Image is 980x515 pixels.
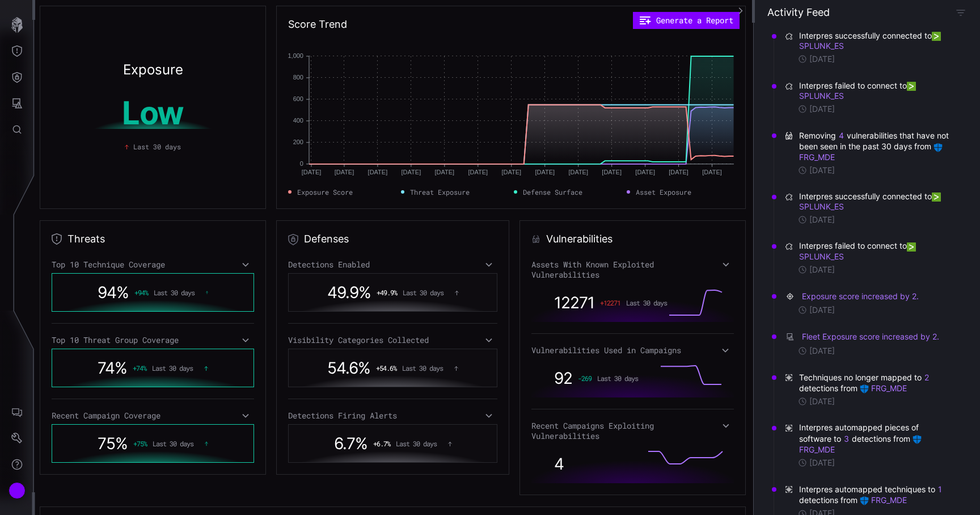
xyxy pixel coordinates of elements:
[554,293,594,312] span: 12271
[52,259,254,270] div: Top 10 Technique Coverage
[809,215,835,225] time: [DATE]
[799,422,955,455] span: Interpres automapped pieces of software to detections from
[669,169,688,175] text: [DATE]
[396,439,437,447] span: Last 30 days
[152,364,193,372] span: Last 30 days
[626,299,667,307] span: Last 30 days
[838,130,844,141] button: 4
[377,288,397,296] span: + 49.9 %
[568,169,588,175] text: [DATE]
[636,187,691,197] span: Asset Exposure
[334,169,354,175] text: [DATE]
[523,187,582,197] span: Defense Surface
[809,165,835,175] time: [DATE]
[809,396,835,407] time: [DATE]
[801,291,919,302] button: Exposure score increased by 2.
[597,374,638,382] span: Last 30 days
[809,305,835,315] time: [DATE]
[907,82,916,91] img: Splunk ES
[799,434,924,454] a: FRG_MDE
[288,411,498,421] div: Detections Firing Alerts
[293,139,303,145] text: 200
[799,81,918,101] a: SPLUNK_ES
[133,141,181,152] span: Last 30 days
[67,232,105,246] h2: Threats
[52,335,254,345] div: Top 10 Threat Group Coverage
[635,169,655,175] text: [DATE]
[799,141,945,161] a: FRG_MDE
[809,104,835,114] time: [DATE]
[334,434,367,453] span: 6.7 %
[154,288,195,296] span: Last 30 days
[799,241,918,261] a: SPLUNK_ES
[403,288,443,296] span: Last 30 days
[402,364,443,372] span: Last 30 days
[98,358,127,378] span: 74 %
[123,63,183,77] h2: Exposure
[531,421,734,441] div: Recent Campaigns Exploiting Vulnerabilities
[809,346,835,356] time: [DATE]
[799,31,943,51] a: SPLUNK_ES
[554,454,564,474] span: 4
[799,130,955,162] span: Removing vulnerabilities that have not been seen in the past 30 days from
[376,364,396,372] span: + 54.6 %
[535,169,555,175] text: [DATE]
[58,97,247,129] h1: Low
[304,232,349,246] h2: Defenses
[767,6,830,19] h4: Activity Feed
[913,435,922,444] img: Microsoft Defender
[468,169,488,175] text: [DATE]
[134,288,148,296] span: + 94 %
[799,191,955,212] span: Interpres successfully connected to
[860,384,869,393] img: Microsoft Defender
[98,434,128,453] span: 75 %
[367,169,387,175] text: [DATE]
[297,187,353,197] span: Exposure Score
[288,18,347,31] h2: Score Trend
[924,372,930,383] button: 2
[501,169,521,175] text: [DATE]
[578,374,592,382] span: -269
[602,169,622,175] text: [DATE]
[801,331,940,342] button: Fleet Exposure score increased by 2.
[799,484,955,505] span: Interpres automapped techniques to detections from
[300,160,303,167] text: 0
[288,52,303,59] text: 1,000
[327,358,370,378] span: 54.6 %
[288,259,498,270] div: Detections Enabled
[293,74,303,81] text: 800
[933,143,943,152] img: Microsoft Defender
[301,169,321,175] text: [DATE]
[153,439,193,447] span: Last 30 days
[860,495,907,505] a: FRG_MDE
[600,299,620,307] span: + 12271
[554,369,572,388] span: 92
[843,433,850,445] button: 3
[434,169,454,175] text: [DATE]
[799,31,955,51] span: Interpres successfully connected to
[860,496,869,505] img: Microsoft Defender
[799,241,955,261] span: Interpres failed to connect to
[799,191,943,211] a: SPLUNK_ES
[546,232,612,246] h2: Vulnerabilities
[288,335,498,345] div: Visibility Categories Collected
[809,265,835,275] time: [DATE]
[809,54,835,64] time: [DATE]
[937,484,943,495] button: 1
[702,169,722,175] text: [DATE]
[133,439,147,447] span: + 75 %
[293,95,303,102] text: 600
[860,383,907,393] a: FRG_MDE
[932,32,941,41] img: Splunk ES
[799,81,955,101] span: Interpres failed to connect to
[133,364,146,372] span: + 74 %
[293,117,303,124] text: 400
[98,283,129,302] span: 94 %
[809,458,835,468] time: [DATE]
[52,411,254,421] div: Recent Campaign Coverage
[907,242,916,252] img: Splunk ES
[373,439,390,447] span: + 6.7 %
[633,12,740,29] button: Generate a Report
[327,283,371,302] span: 49.9 %
[531,345,734,355] div: Vulnerabilities Used in Campaigns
